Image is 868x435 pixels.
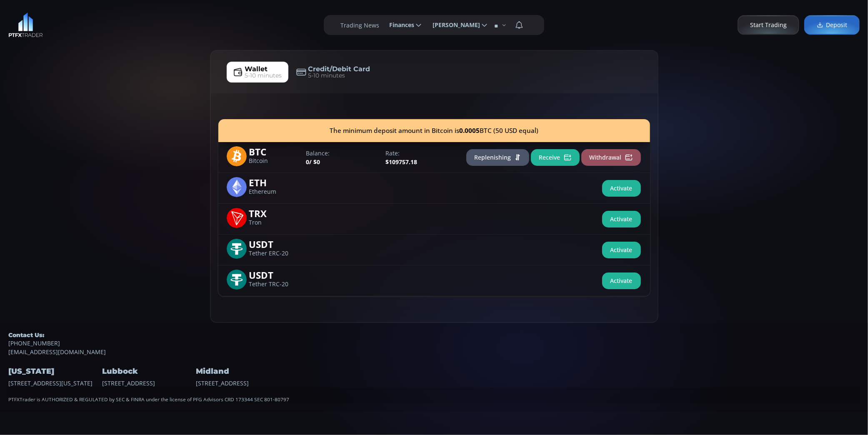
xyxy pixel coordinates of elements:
a: Deposit [804,15,860,35]
div: [STREET_ADDRESS][US_STATE] [8,356,100,387]
span: Start Trading [750,21,787,30]
a: Start Trading [738,15,799,35]
span: Bitcoin [249,158,300,164]
button: Activate [602,242,641,258]
h5: Contact Us: [8,331,860,339]
div: $109757.18 [382,149,461,166]
span: Tether TRC-20 [249,282,300,287]
span: [PERSON_NAME] [427,17,480,33]
span: USDT [249,270,300,279]
h4: Lubbock [102,365,194,378]
div: [EMAIL_ADDRESS][DOMAIN_NAME] [8,331,860,356]
label: Balance: [306,149,378,157]
span: Ethereum [249,189,300,195]
span: Wallet [245,64,268,74]
a: [PHONE_NUMBER] [8,339,860,347]
div: PTFXTrader is AUTHORIZED & REGULATED by SEC & FINRA under the license of PFG Advisors CRD 173344 ... [8,387,860,403]
button: Receive [531,149,580,166]
label: Rate: [386,149,457,157]
a: Wallet5-10 minutes [227,62,288,82]
button: Replenishing [466,149,529,166]
div: 0 [302,149,382,166]
div: The minimum deposit amount in Bitcoin is BTC (50 USD equal) [218,119,650,142]
h4: [US_STATE] [8,365,100,378]
span: 5-10 minutes [245,71,282,80]
div: [STREET_ADDRESS] [196,356,288,387]
span: Tether ERC-20 [249,251,300,256]
button: Activate [602,180,641,197]
span: Tron [249,220,300,225]
span: 5-10 minutes [308,71,345,80]
span: TRX [249,208,300,217]
button: Activate [602,272,641,289]
h4: Midland [196,365,288,378]
img: LOGO [8,12,43,37]
span: ETH [249,177,300,187]
b: 0.0005 [459,126,480,135]
span: BTC [249,146,300,156]
span: Finances [383,17,414,33]
button: Activate [602,211,641,227]
span: Deposit [817,21,847,30]
span: / $0 [310,158,320,166]
div: [STREET_ADDRESS] [102,356,194,387]
span: USDT [249,239,300,248]
button: Withdrawal [581,149,641,166]
span: Credit/Debit Card [308,64,370,74]
label: Trading News [340,21,379,30]
a: Credit/Debit Card5-10 minutes [290,62,377,82]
